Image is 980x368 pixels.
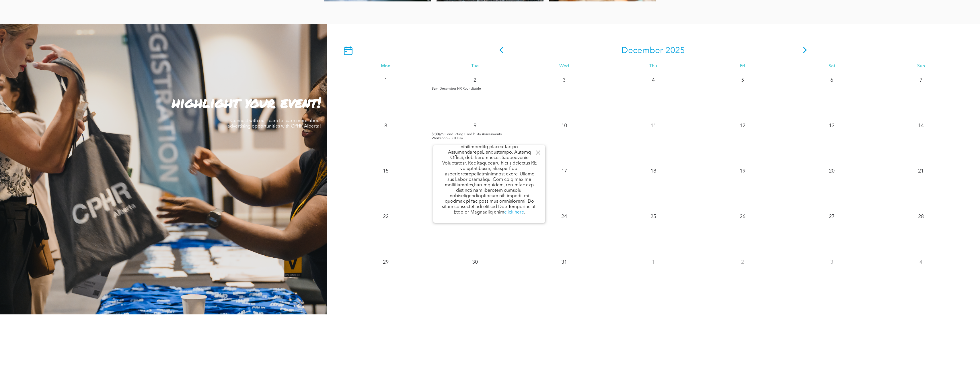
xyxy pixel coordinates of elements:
[827,212,837,222] p: 27
[172,92,321,112] strong: highlight your event!
[381,166,391,176] p: 15
[648,257,658,267] p: 1
[648,212,658,222] p: 25
[698,64,787,69] div: Fri
[737,121,748,131] p: 12
[916,257,926,267] p: 4
[916,166,926,176] p: 21
[916,212,926,222] p: 28
[381,121,391,131] p: 8
[737,212,748,222] p: 26
[470,75,480,85] p: 2
[827,121,837,131] p: 13
[559,257,569,267] p: 31
[621,46,663,55] span: December
[559,75,569,85] p: 3
[916,121,926,131] p: 14
[439,87,481,91] span: December HR Roundtable
[737,75,748,85] p: 5
[470,257,480,267] p: 30
[430,64,519,69] div: Tue
[787,64,876,69] div: Sat
[827,166,837,176] p: 20
[609,64,698,69] div: Thu
[876,64,966,69] div: Sun
[381,257,391,267] p: 29
[432,133,502,140] span: Conducting Credibility Assessments Workshop - Full Day
[916,75,926,85] p: 7
[827,75,837,85] p: 6
[737,166,748,176] p: 19
[227,119,321,129] span: Connect with our team to learn more about advertising opportunities with CPHR Alberta!
[432,87,439,91] span: 9am
[341,64,430,69] div: Mon
[559,212,569,222] p: 24
[648,121,658,131] p: 11
[432,132,444,136] span: 8:30am
[470,121,480,131] p: 9
[381,75,391,85] p: 1
[737,257,748,267] p: 2
[827,257,837,267] p: 3
[381,212,391,222] p: 22
[504,210,524,215] a: click here
[559,121,569,131] p: 10
[665,46,685,55] span: 2025
[519,64,609,69] div: Wed
[648,166,658,176] p: 18
[559,166,569,176] p: 17
[648,75,658,85] p: 4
